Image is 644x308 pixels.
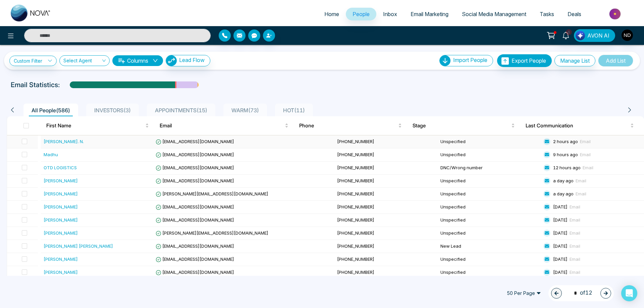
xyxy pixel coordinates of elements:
span: [PHONE_NUMBER] [337,191,374,196]
span: Email [580,139,591,144]
span: APPOINTMENTS ( 15 ) [152,107,210,114]
th: Last Communication [520,116,644,135]
span: [EMAIL_ADDRESS][DOMAIN_NAME] [156,256,234,262]
th: Email [154,116,294,135]
span: [PERSON_NAME][EMAIL_ADDRESS][DOMAIN_NAME] [156,230,268,236]
td: Unspecified [438,253,541,266]
td: Unspecified [438,227,541,240]
span: Email [583,165,593,170]
a: Custom Filter [9,56,57,66]
span: [DATE] [553,243,568,249]
span: [PHONE_NUMBER] [337,178,374,183]
span: Email [160,122,283,130]
div: [PERSON_NAME] [44,256,78,262]
a: People [346,8,376,20]
span: Deals [568,11,581,17]
span: Email [576,178,586,183]
span: HOT ( 11 ) [280,107,308,114]
a: Deals [561,8,588,20]
span: 6 [566,29,572,35]
td: Unspecified [438,266,541,279]
span: [EMAIL_ADDRESS][DOMAIN_NAME] [156,139,234,144]
span: [PHONE_NUMBER] [337,152,374,157]
span: [EMAIL_ADDRESS][DOMAIN_NAME] [156,269,234,275]
span: [EMAIL_ADDRESS][DOMAIN_NAME] [156,204,234,209]
span: Import People [453,57,487,63]
a: Home [318,8,346,20]
a: 6 [558,29,574,41]
div: [PERSON_NAME] [44,269,78,275]
span: WARM ( 73 ) [229,107,262,114]
span: [EMAIL_ADDRESS][DOMAIN_NAME] [156,165,234,170]
span: INVESTORS ( 3 ) [92,107,133,114]
span: 12 hours ago [553,165,581,170]
td: Unspecified [438,148,541,162]
span: Email [570,217,580,223]
span: All People ( 586 ) [29,107,73,114]
span: People [353,11,370,17]
span: a day ago [553,191,574,196]
span: [EMAIL_ADDRESS][DOMAIN_NAME] [156,243,234,249]
span: Inbox [383,11,397,17]
td: Unspecified [438,214,541,227]
span: [PHONE_NUMBER] [337,204,374,209]
span: Last Communication [526,122,629,130]
button: Lead Flow [166,55,210,66]
span: Lead Flow [179,57,205,63]
span: [DATE] [553,256,568,262]
span: of 12 [570,289,592,298]
button: Columnsdown [112,55,163,66]
span: [PHONE_NUMBER] [337,230,374,236]
span: down [153,58,158,63]
div: [PERSON_NAME] [44,190,78,197]
th: First Name [41,116,154,135]
div: [PERSON_NAME] [44,217,78,223]
span: Export People [512,57,546,64]
td: Unspecified [438,201,541,214]
img: User Avatar [622,29,633,41]
span: [EMAIL_ADDRESS][DOMAIN_NAME] [156,178,234,183]
span: 50 Per Page [502,288,546,299]
a: Lead FlowLead Flow [163,55,210,66]
td: Unspecified [438,135,541,148]
span: [PHONE_NUMBER] [337,139,374,144]
td: New Lead [438,240,541,253]
td: Unspecified [438,188,541,201]
img: Lead Flow [166,55,177,66]
button: AVON AI [574,29,615,42]
div: [PERSON_NAME]. N. [44,138,84,145]
span: [DATE] [553,217,568,223]
span: [DATE] [553,269,568,275]
a: Inbox [376,8,404,20]
span: [EMAIL_ADDRESS][DOMAIN_NAME] [156,217,234,223]
img: Lead Flow [576,31,585,40]
span: [DATE] [553,204,568,209]
span: Email [570,243,580,249]
span: [PHONE_NUMBER] [337,165,374,170]
td: Unspecified [438,175,541,188]
span: Email [570,269,580,275]
span: Email [570,256,580,262]
span: [PERSON_NAME][EMAIL_ADDRESS][DOMAIN_NAME] [156,191,268,196]
span: Home [324,11,339,17]
span: Email [570,230,580,236]
button: Manage List [554,55,595,66]
td: DNC/Wrong number [438,162,541,175]
th: Phone [294,116,407,135]
div: [PERSON_NAME] [44,177,78,184]
span: Email [570,204,580,209]
span: Email Marketing [411,11,448,17]
span: 2 hours ago [553,139,578,144]
span: a day ago [553,178,574,183]
a: Email Marketing [404,8,455,20]
span: [PHONE_NUMBER] [337,256,374,262]
span: [PHONE_NUMBER] [337,269,374,275]
span: Tasks [540,11,554,17]
span: Email [580,152,591,157]
a: Social Media Management [455,8,533,20]
span: [EMAIL_ADDRESS][DOMAIN_NAME] [156,152,234,157]
img: Nova CRM Logo [11,5,51,21]
div: Madhu [44,151,58,158]
a: Tasks [533,8,561,20]
div: [PERSON_NAME] [44,230,78,236]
